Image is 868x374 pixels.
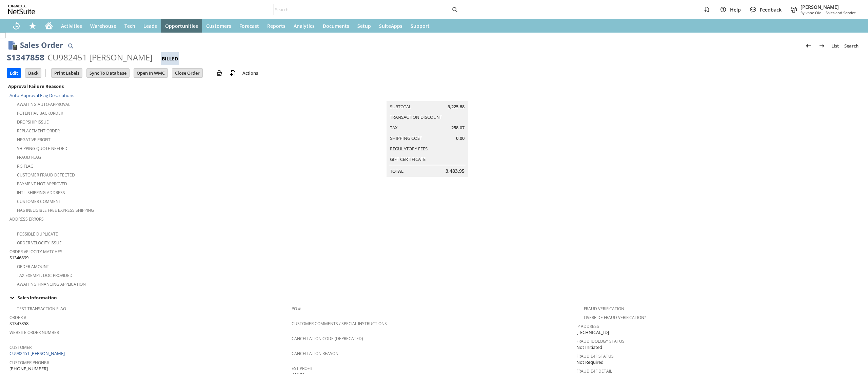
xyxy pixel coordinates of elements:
a: Documents [319,19,353,33]
a: Order Velocity Matches [9,249,62,255]
a: Support [407,19,434,33]
a: Fraud E4F Status [576,353,614,359]
a: Leads [139,19,161,33]
a: Regulatory Fees [390,146,428,152]
span: S1346899 [9,255,28,261]
a: Order # [9,315,26,320]
a: Subtotal [390,104,411,110]
span: Not Required [576,359,604,366]
a: Transaction Discount [390,114,442,120]
span: Tech [124,23,135,29]
a: Setup [353,19,375,33]
a: Fraud Flag [17,154,41,160]
a: Dropship Issue [17,119,49,125]
span: Analytics [294,23,315,29]
img: Quick Find [66,42,75,50]
a: Auto-Approval Flag Descriptions [9,92,74,98]
a: Customer [9,344,32,350]
a: Shipping Cost [390,135,422,141]
a: Total [390,168,403,174]
input: Print Labels [52,69,82,77]
span: Help [730,6,741,13]
img: Previous [804,42,812,50]
a: Analytics [290,19,319,33]
span: Support [411,23,430,29]
svg: Home [45,22,53,30]
a: Est Profit [292,366,313,371]
a: Test Transaction Flag [17,306,66,312]
a: Awaiting Auto-Approval [17,101,70,107]
span: Feedback [760,6,782,13]
a: Actions [240,70,261,76]
a: Order Velocity Issue [17,240,62,246]
span: Customers [206,23,231,29]
a: Website Order Number [9,330,59,335]
a: Cancellation Reason [292,351,338,356]
a: Activities [57,19,86,33]
a: Customer Comment [17,199,61,204]
span: Reports [267,23,285,29]
span: S1347858 [9,320,28,327]
a: Shipping Quote Needed [17,146,67,151]
span: Documents [323,23,349,29]
a: Possible Duplicate [17,231,58,237]
input: Back [25,69,41,77]
span: 3,483.95 [446,168,465,174]
caption: Summary [387,90,468,101]
div: Sales Information [7,293,859,302]
a: Customer Phone# [9,360,49,366]
span: [PHONE_NUMBER] [9,366,48,372]
input: Edit [7,69,21,77]
input: Search [274,5,451,14]
td: Sales Information [7,293,861,302]
a: List [829,40,842,51]
span: Not Initiated [576,344,602,351]
div: Approval Failure Reasons [7,82,289,91]
svg: logo [8,5,35,14]
a: CU982451 [PERSON_NAME] [9,350,66,356]
span: Leads [143,23,157,29]
span: Activities [61,23,82,29]
div: CU982451 [PERSON_NAME] [47,52,153,63]
span: Opportunities [165,23,198,29]
a: Customer Fraud Detected [17,172,75,178]
a: Home [41,19,57,33]
span: Sylvane Old [801,10,822,15]
a: Recent Records [8,19,24,33]
img: Next [818,42,826,50]
a: Order Amount [17,264,49,269]
a: Negative Profit [17,137,51,143]
img: add-record.svg [229,69,237,77]
a: Awaiting Financing Application [17,281,86,287]
a: Has Ineligible Free Express Shipping [17,207,94,213]
span: Warehouse [90,23,116,29]
a: IP Address [576,323,599,329]
a: Override Fraud Verification? [584,315,646,320]
input: Open In WMC [134,69,167,77]
input: Sync To Database [87,69,129,77]
a: Tax Exempt. Doc Provided [17,273,73,278]
svg: Search [451,5,459,14]
a: Tax [390,125,398,131]
a: Potential Backorder [17,110,63,116]
span: SuiteApps [379,23,402,29]
a: Payment not approved [17,181,67,187]
span: 0.00 [456,135,465,142]
svg: Shortcuts [28,22,37,30]
span: - [823,10,824,15]
span: Forecast [239,23,259,29]
span: Setup [357,23,371,29]
span: 3,225.88 [448,104,465,110]
a: Search [842,40,861,51]
div: Billed [161,52,179,65]
a: Fraud E4F Detail [576,368,612,374]
a: Customer Comments / Special Instructions [292,321,387,326]
a: Warehouse [86,19,120,33]
a: Customers [202,19,235,33]
span: [PERSON_NAME] [801,4,856,10]
span: Sales and Service [826,10,856,15]
div: Shortcuts [24,19,41,33]
svg: Recent Records [12,22,20,30]
span: [TECHNICAL_ID] [576,329,609,336]
a: SuiteApps [375,19,407,33]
